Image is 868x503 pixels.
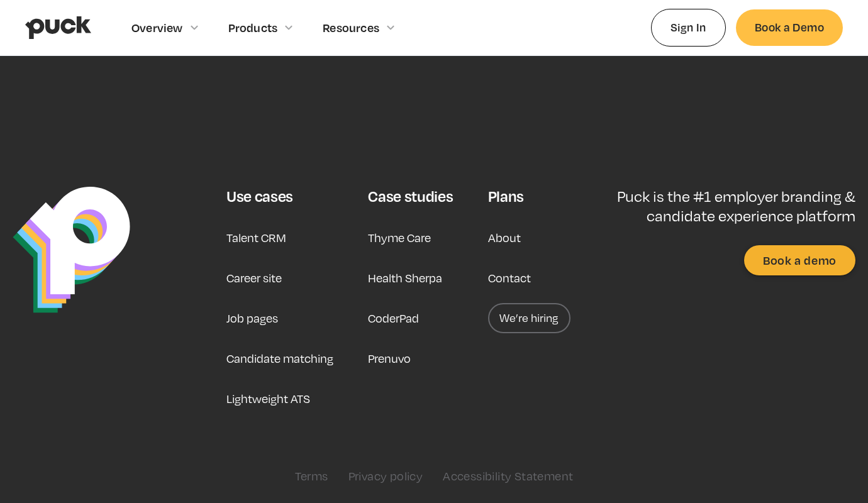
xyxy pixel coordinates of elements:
a: Contact [488,263,531,293]
a: Health Sherpa [368,263,442,293]
a: About [488,223,521,253]
a: Sign In [651,9,726,46]
a: Talent CRM [226,223,286,253]
a: Privacy policy [348,469,423,483]
a: Job pages [226,303,278,333]
p: Puck is the #1 employer branding & candidate experience platform [583,187,855,225]
a: Terms [295,469,328,483]
a: Accessibility Statement [443,469,573,483]
a: Career site [226,263,282,293]
div: Resources [323,21,379,35]
a: Book a demo [744,245,855,275]
div: Case studies [368,187,453,206]
div: Use cases [226,187,293,206]
a: Prenuvo [368,343,411,373]
a: Thyme Care [368,223,431,253]
a: CoderPad [368,303,419,333]
div: Overview [131,21,183,35]
a: Book a Demo [736,9,843,45]
div: Plans [488,187,524,206]
a: We’re hiring [488,303,570,333]
a: Candidate matching [226,343,333,373]
div: Products [228,21,278,35]
img: Puck Logo [13,187,130,313]
a: Lightweight ATS [226,384,310,414]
